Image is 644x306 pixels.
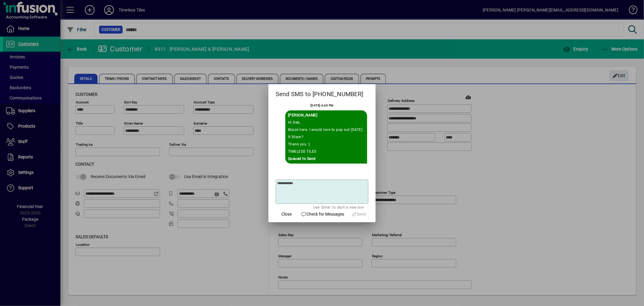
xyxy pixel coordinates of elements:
span: Close [281,211,292,217]
button: Close [277,209,296,220]
div: Queued to Send [288,155,365,162]
h2: Send SMS to [PHONE_NUMBER] [268,84,376,102]
button: Check for Messages [299,209,347,220]
span: Check for Messages [301,211,344,217]
div: Sent By [288,112,365,119]
div: Hi Deb, Blaize here. I would love to pop out [DATE]. 9:30am? Thank you :) TIMELESS TILES [288,119,365,155]
div: [DATE] 4:43 PM [310,102,334,109]
mat-hint: Use 'Enter' to start a new line [313,204,364,210]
